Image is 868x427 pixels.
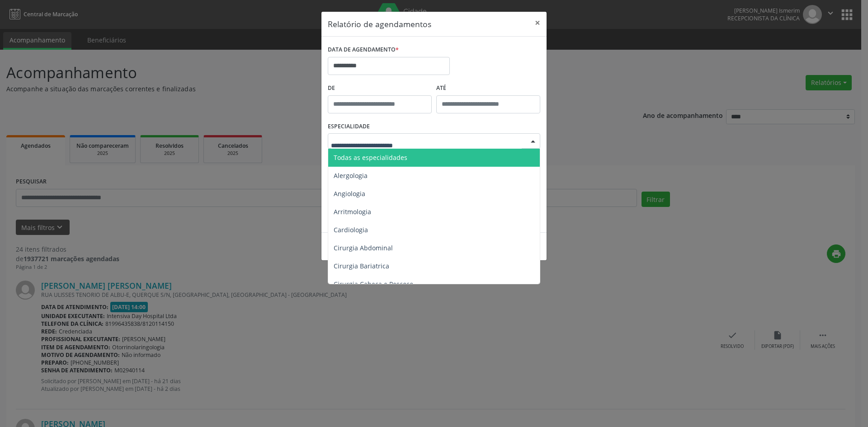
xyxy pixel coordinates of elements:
[334,225,368,234] span: Cardiologia
[528,12,547,34] button: Close
[334,244,393,252] span: Cirurgia Abdominal
[436,81,540,95] label: ATÉ
[334,262,389,270] span: Cirurgia Bariatrica
[328,81,432,95] label: De
[334,153,407,162] span: Todas as especialidades
[328,43,399,57] label: DATA DE AGENDAMENTO
[328,120,370,134] label: ESPECIALIDADE
[328,18,431,30] h5: Relatório de agendamentos
[334,189,365,198] span: Angiologia
[334,171,368,180] span: Alergologia
[334,280,413,288] span: Cirurgia Cabeça e Pescoço
[334,207,371,216] span: Arritmologia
